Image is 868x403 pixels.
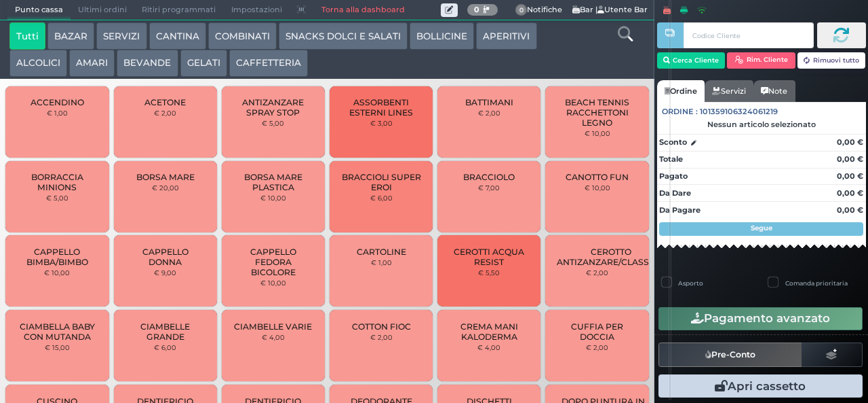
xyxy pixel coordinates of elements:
span: ANTIZANZARE SPRAY STOP [233,97,314,118]
button: Pagamento avanzato [658,307,863,330]
a: Note [753,80,795,102]
span: CARTOLINE [357,247,406,257]
span: BRACCIOLI SUPER EROI [341,172,422,192]
small: € 2,00 [154,109,176,117]
small: € 1,00 [371,258,392,266]
a: Ordine [657,80,705,102]
small: € 10,00 [585,129,610,137]
a: Servizi [705,80,753,102]
small: € 15,00 [45,343,70,351]
b: 0 [474,5,479,14]
span: CAPPELLO BIMBA/BIMBO [17,247,98,267]
small: € 10,00 [260,194,286,202]
button: Cerca Cliente [657,52,726,69]
small: € 2,00 [586,343,608,351]
span: CAPPELLO DONNA [125,247,205,267]
small: € 10,00 [585,183,610,192]
small: € 7,00 [478,183,500,192]
button: Pre-Conto [658,343,802,367]
button: GELATI [180,50,227,77]
span: Punto cassa [7,1,71,20]
small: € 6,00 [154,343,176,351]
input: Codice Cliente [684,22,813,48]
small: € 9,00 [154,268,176,277]
button: Tutti [9,22,45,50]
button: SNACKS DOLCI E SALATI [279,22,408,50]
small: € 5,50 [478,268,500,277]
strong: Sconto [659,137,687,148]
strong: Totale [659,154,683,164]
strong: 0,00 € [837,205,863,215]
button: Rim. Cliente [727,52,795,69]
button: AMARI [69,50,115,77]
span: CEROTTI ACQUA RESIST [449,247,530,267]
small: € 2,00 [478,109,500,117]
span: Ritiri programmati [134,1,223,20]
span: BORRACCIA MINIONS [17,172,98,192]
span: 0 [515,4,528,16]
small: € 6,00 [370,194,393,202]
a: Torna alla dashboard [313,1,412,20]
small: € 5,00 [262,119,284,127]
strong: Pagato [659,171,688,181]
button: CANTINA [149,22,206,50]
span: CIAMBELLE GRANDE [125,321,205,342]
small: € 4,00 [262,333,285,341]
span: CREMA MANI KALODERMA [449,321,530,342]
small: € 5,00 [46,194,68,202]
small: € 2,00 [586,268,608,277]
small: € 4,00 [477,343,500,351]
button: Apri cassetto [658,374,863,398]
span: CIAMBELLA BABY CON MUTANDA [17,321,98,342]
small: € 1,00 [47,109,68,117]
small: € 2,00 [370,333,393,341]
button: APERITIVI [476,22,536,50]
small: € 20,00 [152,183,179,192]
span: BEACH TENNIS RACCHETTONI LEGNO [557,97,637,128]
strong: 0,00 € [837,137,863,147]
span: ACCENDINO [31,97,84,107]
span: CEROTTO ANTIZANZARE/CLASSICO [557,247,665,267]
button: SERVIZI [96,22,146,50]
span: CANOTTO FUN [566,172,629,182]
span: CUFFIA PER DOCCIA [557,321,637,342]
span: Ordine : [662,106,698,118]
small: € 10,00 [44,268,70,277]
strong: Segue [751,224,772,232]
span: BORSA MARE [136,172,195,182]
span: ASSORBENTI ESTERNI LINES [341,97,422,118]
small: € 3,00 [370,119,393,127]
label: Comanda prioritaria [785,279,848,287]
button: COMBINATI [208,22,277,50]
small: € 10,00 [260,279,286,287]
button: BAZAR [47,22,94,50]
button: Rimuovi tutto [797,52,866,69]
span: 101359106324061219 [700,106,778,118]
span: COTTON FIOC [352,321,411,332]
strong: 0,00 € [837,188,863,198]
button: BEVANDE [117,50,178,77]
span: Impostazioni [224,1,290,20]
strong: Da Pagare [659,205,701,215]
strong: 0,00 € [837,171,863,181]
span: Ultimi ordini [71,1,134,20]
span: BATTIMANI [465,97,513,107]
span: BORSA MARE PLASTICA [233,172,314,192]
span: CAPPELLO FEDORA BICOLORE [233,247,314,277]
button: BOLLICINE [410,22,474,50]
span: ACETONE [144,97,186,107]
div: Nessun articolo selezionato [657,120,866,129]
button: CAFFETTERIA [229,50,308,77]
strong: 0,00 € [837,154,863,164]
label: Asporto [678,279,703,287]
strong: Da Dare [659,188,691,198]
span: CIAMBELLE VARIE [234,321,312,332]
span: BRACCIOLO [463,172,515,182]
button: ALCOLICI [9,50,67,77]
